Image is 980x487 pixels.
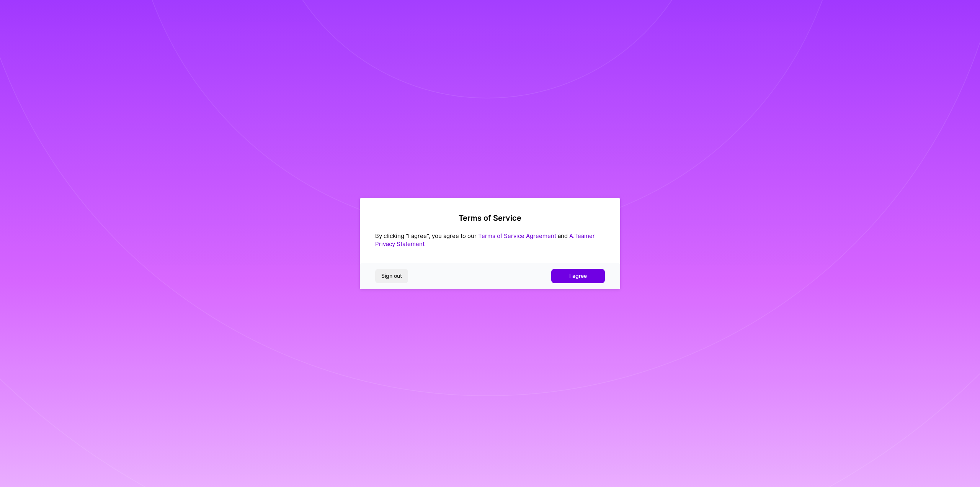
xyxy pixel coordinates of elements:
div: By clicking "I agree", you agree to our and [375,232,605,248]
button: I agree [551,269,605,283]
span: I agree [569,272,587,280]
a: Terms of Service Agreement [478,232,556,239]
span: Sign out [381,272,402,280]
button: Sign out [375,269,408,283]
h2: Terms of Service [375,213,605,223]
